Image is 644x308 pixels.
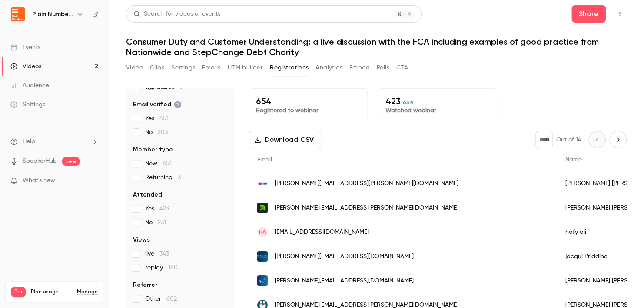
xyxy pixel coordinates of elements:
span: 203 [158,129,168,135]
span: Yes [145,114,169,123]
span: [PERSON_NAME][EMAIL_ADDRESS][PERSON_NAME][DOMAIN_NAME] [275,203,458,213]
button: CTA [396,61,408,75]
div: Search for videos or events [133,10,220,19]
span: Views [133,236,150,244]
span: 423 [159,206,169,212]
a: SpeakerHub [23,157,57,166]
span: No [145,128,168,137]
span: 343 [159,251,169,257]
button: Top Bar Actions [613,7,627,21]
p: Watched webinar [385,106,490,115]
div: Settings [10,100,45,109]
span: [PERSON_NAME][EMAIL_ADDRESS][PERSON_NAME][DOMAIN_NAME] [275,179,458,188]
div: Events [10,43,40,52]
span: Returning [145,173,181,182]
div: Audience [10,81,49,90]
p: 423 [385,96,490,106]
button: Download CSV [249,131,321,148]
span: No [145,218,166,227]
span: Referrer [133,281,157,289]
span: 451 [159,115,169,121]
span: 651 [163,161,172,167]
button: Settings [171,61,195,75]
span: replay [145,263,178,272]
span: Name [565,157,582,163]
span: Yes [145,204,169,213]
button: Analytics [315,61,342,75]
span: Member type [133,145,173,154]
span: [PERSON_NAME][EMAIL_ADDRESS][DOMAIN_NAME] [275,276,414,285]
span: [PERSON_NAME][EMAIL_ADDRESS][DOMAIN_NAME] [275,252,414,261]
img: Plain Numbers [11,7,25,21]
img: aro.co.uk [257,203,268,213]
span: 160 [168,265,178,271]
img: handelsbanken.co.uk [257,251,268,262]
span: 602 [166,296,177,302]
h6: Plain Numbers [32,10,73,19]
button: Embed [349,61,370,75]
span: [EMAIL_ADDRESS][DOMAIN_NAME] [275,228,369,237]
h1: Consumer Duty and Customer Understanding: a live discussion with the FCA including examples of go... [126,36,627,57]
button: Emails [202,61,220,75]
iframe: Noticeable Trigger [88,177,98,185]
span: 65 % [403,99,414,105]
li: help-dropdown-opener [10,137,98,146]
a: Manage [77,288,98,295]
button: UTM builder [228,61,263,75]
p: Out of 14 [556,135,581,144]
span: What's new [23,176,55,185]
span: 3 [178,174,181,180]
p: 654 [256,96,360,106]
button: Polls [377,61,389,75]
img: admiralgroup.co.uk [257,178,268,189]
img: standardlife.com [257,275,268,286]
span: Attended [133,190,162,199]
button: Clips [150,61,164,75]
span: Pro [11,287,26,297]
span: Plan usage [31,288,72,295]
div: Videos [10,62,41,71]
span: Email verified [133,100,182,109]
span: Help [23,137,35,146]
span: Email [257,157,272,163]
span: new [62,157,80,166]
button: Next page [609,131,627,148]
span: ha [259,228,266,236]
span: live [145,249,169,258]
button: Video [126,61,143,75]
p: Registered to webinar [256,106,360,115]
button: Share [571,5,606,23]
span: New [145,159,172,168]
span: Other [145,295,177,303]
button: Registrations [270,61,309,75]
span: 231 [158,220,166,226]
